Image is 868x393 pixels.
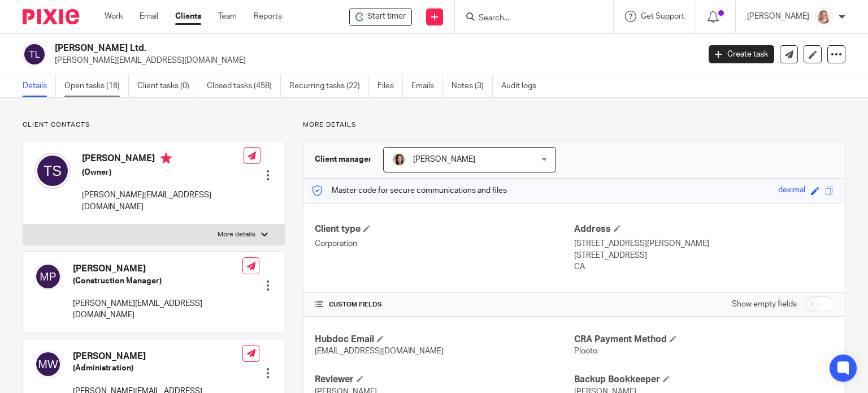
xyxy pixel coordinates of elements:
a: Details [23,75,56,97]
img: svg%3E [34,153,71,189]
h4: CUSTOM FIELDS [315,300,574,309]
a: Client tasks (0) [137,75,198,97]
h4: [PERSON_NAME] [82,153,244,167]
p: [STREET_ADDRESS][PERSON_NAME] [574,238,834,249]
h5: (Owner) [82,167,244,178]
p: [PERSON_NAME][EMAIL_ADDRESS][DOMAIN_NAME] [73,298,242,321]
a: Recurring tasks (22) [289,75,369,97]
img: Danielle%20photo.jpg [392,153,406,166]
div: deximal [778,184,805,197]
p: [PERSON_NAME] [747,11,809,22]
p: More details [303,120,845,129]
img: Screenshot%202025-09-16%20114050.png [815,8,833,26]
h4: Reviewer [315,374,574,386]
label: Show empty fields [732,299,797,310]
span: Plooto [574,347,597,355]
span: [EMAIL_ADDRESS][DOMAIN_NAME] [315,347,444,355]
img: svg%3E [23,42,46,66]
p: Corporation [315,238,574,249]
a: Closed tasks (458) [207,75,281,97]
a: Emails [411,75,443,97]
a: Clients [175,11,201,22]
p: [PERSON_NAME][EMAIL_ADDRESS][DOMAIN_NAME] [82,189,244,213]
i: Primary [160,153,172,164]
a: Create task [709,45,774,63]
a: Notes (3) [452,75,493,97]
img: svg%3E [34,351,62,378]
h4: Address [574,223,834,235]
p: Master code for secure communications and files [312,185,507,196]
h4: Hubdoc Email [315,334,574,346]
h3: Client manager [315,154,372,165]
a: Open tasks (16) [64,75,129,97]
p: [PERSON_NAME][EMAIL_ADDRESS][DOMAIN_NAME] [55,55,692,66]
span: [PERSON_NAME] [413,156,475,163]
span: Get Support [641,12,684,20]
h2: [PERSON_NAME] Ltd. [55,42,565,54]
input: Search [478,14,579,24]
img: Pixie [23,9,79,24]
div: TG Schulz Ltd. [349,8,412,26]
h4: CRA Payment Method [574,334,834,346]
h5: (Construction Manager) [73,275,242,287]
a: Work [105,11,123,22]
a: Email [140,11,158,22]
a: Audit logs [501,75,545,97]
h4: [PERSON_NAME] [73,263,242,275]
a: Reports [254,11,282,22]
p: [STREET_ADDRESS] [574,250,834,261]
img: svg%3E [34,263,62,290]
h5: (Administration) [73,362,242,374]
a: Files [377,75,403,97]
p: More details [218,230,255,239]
h4: Backup Bookkeeper [574,374,834,386]
span: Start timer [367,11,406,23]
p: CA [574,261,834,273]
h4: [PERSON_NAME] [73,351,242,362]
a: Team [218,11,237,22]
h4: Client type [315,223,574,235]
p: Client contacts [23,120,285,129]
